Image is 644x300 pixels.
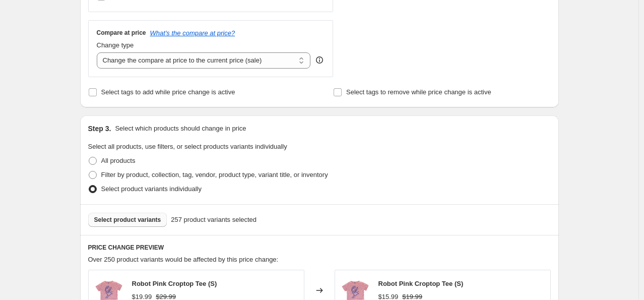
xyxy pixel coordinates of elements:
[88,256,279,263] span: Over 250 product variants would be affected by this price change:
[150,29,235,37] button: What's the compare at price?
[97,41,134,49] span: Change type
[88,213,167,227] button: Select product variants
[94,216,161,224] span: Select product variants
[314,55,325,65] div: help
[346,88,491,96] span: Select tags to remove while price change is active
[97,29,146,37] h3: Compare at price
[88,124,111,134] h2: Step 3.
[132,280,217,287] span: Robot Pink Croptop Tee (S)
[88,244,551,252] h6: PRICE CHANGE PREVIEW
[101,171,328,178] span: Filter by product, collection, tag, vendor, product type, variant title, or inventory
[88,143,287,150] span: Select all products, use filters, or select products variants individually
[101,157,136,164] span: All products
[378,280,464,287] span: Robot Pink Croptop Tee (S)
[101,88,235,96] span: Select tags to add while price change is active
[115,124,246,134] p: Select which products should change in price
[171,215,256,225] span: 257 product variants selected
[101,185,202,193] span: Select product variants individually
